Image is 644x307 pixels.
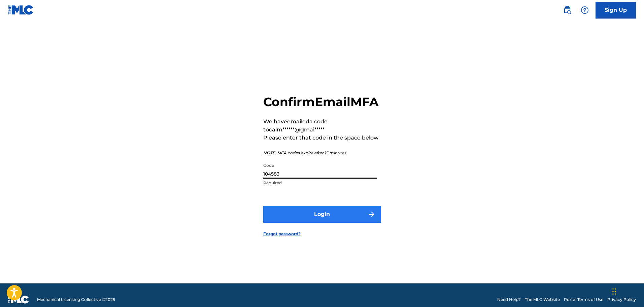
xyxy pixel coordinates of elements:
[263,180,377,186] p: Required
[8,5,34,15] img: MLC Logo
[263,150,381,156] p: NOTE: MFA codes expire after 15 minutes
[610,275,644,307] iframe: Chat Widget
[578,3,591,17] div: Help
[263,231,301,237] a: Forgot password?
[581,6,589,14] img: help
[564,297,603,303] a: Portal Terms of Use
[612,281,616,302] div: Drag
[596,2,636,19] a: Sign Up
[37,297,115,303] span: Mechanical Licensing Collective © 2025
[368,210,376,218] img: f7272a7cc735f4ea7f67.svg
[497,297,521,303] a: Need Help?
[263,134,381,142] p: Please enter that code in the space below
[561,3,574,17] a: Public Search
[563,6,571,14] img: search
[607,297,636,303] a: Privacy Policy
[263,206,381,223] button: Login
[8,296,29,304] img: logo
[263,94,381,110] h2: Confirm Email MFA
[525,297,560,303] a: The MLC Website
